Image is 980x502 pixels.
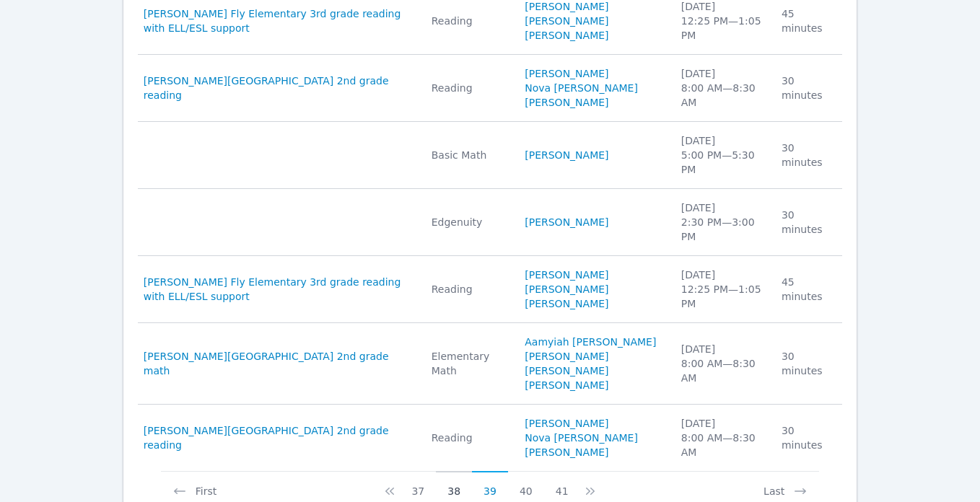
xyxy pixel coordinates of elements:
tr: [PERSON_NAME][GEOGRAPHIC_DATA] 2nd grade mathElementary MathAamyiah [PERSON_NAME][PERSON_NAME] [P... [138,323,843,405]
div: 30 minutes [782,74,834,102]
a: [PERSON_NAME] [525,296,608,311]
div: 45 minutes [782,6,834,35]
button: 37 [400,471,436,498]
button: 41 [544,471,580,498]
div: Reading [432,282,508,296]
a: [PERSON_NAME] [525,148,608,162]
div: Basic Math [432,148,508,162]
div: Reading [432,14,508,28]
div: Edgenuity [432,215,508,229]
button: 38 [436,471,472,498]
div: [DATE] 8:00 AM — 8:30 AM [681,416,764,459]
a: [PERSON_NAME] [525,28,608,43]
a: [PERSON_NAME] [525,95,608,110]
a: [PERSON_NAME] [PERSON_NAME] [525,349,664,378]
div: 30 minutes [782,423,834,452]
button: First [161,471,228,498]
a: Nova [PERSON_NAME] [525,81,638,95]
a: [PERSON_NAME] [525,282,608,296]
a: [PERSON_NAME][GEOGRAPHIC_DATA] 2nd grade math [144,349,414,378]
button: 40 [508,471,544,498]
div: Reading [432,431,508,445]
button: 39 [472,471,508,498]
a: [PERSON_NAME][GEOGRAPHIC_DATA] 2nd grade reading [144,423,414,452]
a: [PERSON_NAME] Fly Elementary 3rd grade reading with ELL/ESL support [144,6,414,35]
div: 30 minutes [782,208,834,237]
div: 30 minutes [782,349,834,378]
button: Last [752,471,819,498]
div: 45 minutes [782,275,834,304]
a: [PERSON_NAME] [525,215,608,229]
div: [DATE] 5:00 PM — 5:30 PM [681,133,764,177]
div: [DATE] 8:00 AM — 8:30 AM [681,342,764,385]
tr: [PERSON_NAME][GEOGRAPHIC_DATA] 2nd grade readingReading[PERSON_NAME]Nova [PERSON_NAME][PERSON_NAM... [138,405,843,471]
a: [PERSON_NAME] [525,445,608,459]
div: [DATE] 2:30 PM — 3:00 PM [681,201,764,244]
a: [PERSON_NAME] [525,268,608,282]
tr: Basic Math[PERSON_NAME][DATE]5:00 PM—5:30 PM30 minutes [138,122,843,189]
a: [PERSON_NAME] [525,378,608,392]
a: [PERSON_NAME] Fly Elementary 3rd grade reading with ELL/ESL support [144,275,414,304]
div: [DATE] 8:00 AM — 8:30 AM [681,66,764,110]
div: 30 minutes [782,141,834,169]
a: [PERSON_NAME][GEOGRAPHIC_DATA] 2nd grade reading [144,74,414,102]
a: [PERSON_NAME] [525,14,608,28]
a: [PERSON_NAME] [525,66,608,81]
a: Nova [PERSON_NAME] [525,431,638,445]
a: [PERSON_NAME] [525,416,608,431]
tr: Edgenuity[PERSON_NAME][DATE]2:30 PM—3:00 PM30 minutes [138,189,843,256]
div: Reading [432,81,508,95]
div: Elementary Math [432,349,508,378]
a: Aamyiah [PERSON_NAME] [525,335,656,349]
tr: [PERSON_NAME] Fly Elementary 3rd grade reading with ELL/ESL supportReading[PERSON_NAME][PERSON_NA... [138,256,843,323]
div: [DATE] 12:25 PM — 1:05 PM [681,268,764,311]
tr: [PERSON_NAME][GEOGRAPHIC_DATA] 2nd grade readingReading[PERSON_NAME]Nova [PERSON_NAME][PERSON_NAM... [138,55,843,122]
